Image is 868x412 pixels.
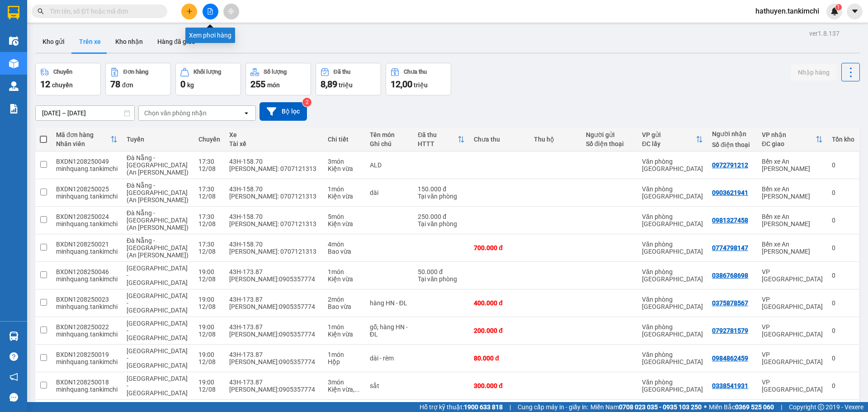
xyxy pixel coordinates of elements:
[229,185,319,193] div: 43H-158.70
[642,323,703,338] div: Văn phòng [GEOGRAPHIC_DATA]
[414,81,428,89] span: triệu
[642,131,696,138] div: VP gửi
[637,128,708,152] th: Toggle SortBy
[35,63,101,95] button: Chuyến12chuyến
[781,402,782,412] span: |
[328,323,361,331] div: 1 món
[229,358,319,365] div: [PERSON_NAME]:0905357774
[413,128,469,152] th: Toggle SortBy
[818,404,824,410] span: copyright
[198,386,220,393] div: 12/08
[56,213,118,220] div: BXDN1208250024
[832,382,854,389] div: 0
[198,165,220,172] div: 12/08
[370,131,409,138] div: Tên món
[712,327,748,334] div: 0792781579
[791,64,837,81] button: Nhập hàng
[418,220,465,227] div: Tại văn phòng
[127,154,189,176] span: Đà Nẵng - [GEOGRAPHIC_DATA] (An [PERSON_NAME])
[830,7,839,15] img: icon-new-feature
[56,185,118,193] div: BXDN1208250025
[832,299,854,307] div: 0
[56,158,118,165] div: BXDN1208250049
[198,275,220,283] div: 12/08
[127,347,188,369] span: [GEOGRAPHIC_DATA] - [GEOGRAPHIC_DATA]
[259,102,307,121] button: Bộ lọc
[229,303,319,310] div: [PERSON_NAME]:0905357774
[185,28,235,43] div: Xem phơi hàng
[108,31,150,52] button: Kho nhận
[52,128,122,152] th: Toggle SortBy
[837,4,840,10] span: 1
[851,7,859,15] span: caret-down
[762,213,823,227] div: Bến xe An [PERSON_NAME]
[712,355,748,362] div: 0984862459
[9,81,19,91] img: warehouse-icon
[181,4,197,19] button: plus
[198,213,220,220] div: 17:30
[9,59,19,68] img: warehouse-icon
[56,275,118,283] div: minhquang.tankimchi
[762,323,823,338] div: VP [GEOGRAPHIC_DATA]
[404,69,427,75] div: Chưa thu
[150,31,203,52] button: Hàng đã giao
[642,351,703,365] div: Văn phòng [GEOGRAPHIC_DATA]
[642,268,703,283] div: Văn phòng [GEOGRAPHIC_DATA]
[245,63,311,95] button: Số lượng255món
[586,140,633,147] div: Số điện thoại
[56,248,118,255] div: minhquang.tankimchi
[762,296,823,310] div: VP [GEOGRAPHIC_DATA]
[586,131,633,138] div: Người gửi
[474,136,525,143] div: Chưa thu
[328,248,361,255] div: Bao vừa
[8,6,19,19] img: logo-vxr
[56,131,110,138] div: Mã đơn hàng
[642,241,703,255] div: Văn phòng [GEOGRAPHIC_DATA]
[832,272,854,279] div: 0
[229,323,319,331] div: 43H-173.87
[229,331,319,338] div: [PERSON_NAME]:0905357774
[339,81,353,89] span: triệu
[474,299,525,307] div: 400.000 đ
[370,382,409,389] div: sắt
[53,69,72,75] div: Chuyến
[56,165,118,172] div: minhquang.tankimchi
[712,272,748,279] div: 0386768698
[832,355,854,362] div: 0
[474,327,525,334] div: 200.000 đ
[50,6,156,16] input: Tìm tên, số ĐT hoặc mã đơn
[328,136,361,143] div: Chi tiết
[198,323,220,331] div: 19:00
[847,4,863,19] button: caret-down
[223,4,239,19] button: aim
[229,213,319,220] div: 43H-158.70
[712,244,748,251] div: 0774798147
[642,140,696,147] div: ĐC lấy
[748,5,826,17] span: hathuyen.tankimchi
[762,185,823,200] div: Bến xe An [PERSON_NAME]
[56,303,118,310] div: minhquang.tankimchi
[762,241,823,255] div: Bến xe An [PERSON_NAME]
[40,79,50,90] span: 12
[328,268,361,275] div: 1 món
[418,193,465,200] div: Tại văn phòng
[735,403,774,411] strong: 0369 525 060
[712,217,748,224] div: 0981327458
[832,217,854,224] div: 0
[328,386,361,393] div: Kiện vừa, Thùng xốp
[328,275,361,283] div: Kiện vừa
[207,8,213,14] span: file-add
[229,165,319,172] div: [PERSON_NAME]: 0707121313
[228,8,234,14] span: aim
[56,296,118,303] div: BXDN1208250023
[56,323,118,331] div: BXDN1208250022
[56,193,118,200] div: minhquang.tankimchi
[762,131,816,138] div: VP nhận
[386,63,451,95] button: Chưa thu12,00 triệu
[56,241,118,248] div: BXDN1208250021
[474,244,525,251] div: 700.000 đ
[316,63,381,95] button: Đã thu8,89 triệu
[243,109,250,117] svg: open
[52,81,73,89] span: chuyến
[420,402,503,412] span: Hỗ trợ kỹ thuật:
